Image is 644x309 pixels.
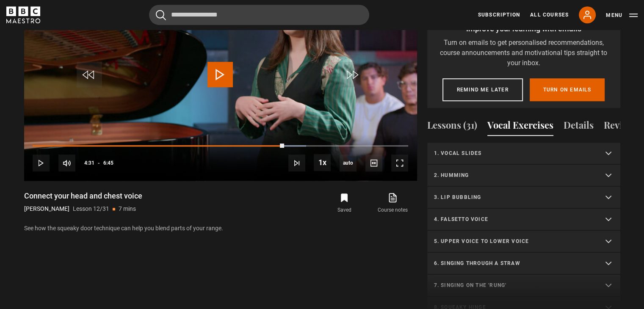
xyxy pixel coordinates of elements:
[156,10,166,20] button: Submit the search query
[434,259,593,267] p: 6. Singing through a straw
[427,253,620,275] summary: 6. Singing through a straw
[427,165,620,187] summary: 2. Humming
[340,154,357,171] span: auto
[24,224,417,233] p: See how the squeaky door technique can help you blend parts of your range.
[365,154,382,171] button: Captions
[33,145,408,147] div: Progress Bar
[340,154,357,171] div: Current quality: 720p
[427,118,477,136] button: Lessons (31)
[320,191,368,215] button: Saved
[427,187,620,209] summary: 3. Lip bubbling
[434,171,593,179] p: 2. Humming
[434,149,593,157] p: 1. Vocal slides
[24,204,69,213] p: [PERSON_NAME]
[478,11,520,19] a: Subscription
[103,155,113,171] span: 6:45
[314,154,331,171] button: Playback Rate
[119,204,136,213] p: 7 mins
[84,155,94,171] span: 4:31
[487,118,553,136] button: Vocal Exercises
[58,154,75,171] button: Mute
[427,231,620,253] summary: 5. Upper voice to lower voice
[434,237,593,245] p: 5. Upper voice to lower voice
[368,191,417,215] a: Course notes
[24,191,142,201] h1: Connect your head and chest voice
[149,5,369,25] input: Search
[288,154,305,171] button: Next Lesson
[564,118,594,136] button: Details
[427,209,620,231] summary: 4. Falsetto voice
[33,154,50,171] button: Play
[606,11,638,19] button: Toggle navigation
[98,160,100,166] span: -
[73,204,109,213] p: Lesson 12/31
[434,38,614,68] p: Turn on emails to get personalised recommendations, course announcements and motivational tips st...
[434,193,593,201] p: 3. Lip bubbling
[530,78,605,101] button: Turn on emails
[427,143,620,165] summary: 1. Vocal slides
[391,154,408,171] button: Fullscreen
[442,78,523,101] button: Remind me later
[434,215,593,223] p: 4. Falsetto voice
[530,11,569,19] a: All Courses
[6,6,40,23] svg: BBC Maestro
